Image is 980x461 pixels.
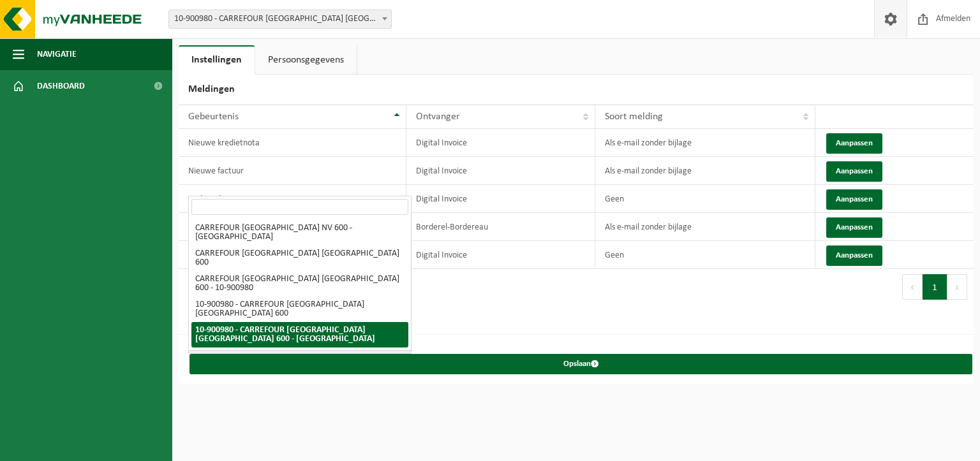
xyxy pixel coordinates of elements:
span: 10-900980 - CARREFOUR BELGIUM NV 600 - MONS [168,10,392,29]
td: Geen [595,185,816,213]
li: CARREFOUR [GEOGRAPHIC_DATA] NV 600 - [GEOGRAPHIC_DATA] [191,220,408,245]
button: Previous [902,274,923,300]
div: 1 tot 5 van 5 resultaten [185,275,275,298]
td: Nieuwe aankoopborderel [179,213,406,241]
td: Als e-mail zonder bijlage [595,213,816,241]
td: Borderel-Bordereau [406,213,595,241]
h2: Label aanpassen [179,305,974,335]
button: Aanpassen [826,189,882,210]
li: CARREFOUR [GEOGRAPHIC_DATA] [GEOGRAPHIC_DATA] 600 - 10-900980 [191,271,408,296]
td: Geen [595,241,816,269]
span: 10-900980 - CARREFOUR BELGIUM NV 600 - MONS [169,10,391,28]
button: Opslaan [189,354,972,374]
td: Nieuwe factuur [179,157,406,185]
button: Aanpassen [826,217,882,238]
td: Digital Invoice [406,129,595,157]
button: 1 [923,274,947,300]
td: Nieuwe weegbon [179,241,406,269]
td: Digital Invoice [406,157,595,185]
span: Soort melding [605,112,663,122]
li: CARREFOUR [GEOGRAPHIC_DATA] [GEOGRAPHIC_DATA] 600 [191,245,408,271]
span: Gebeurtenis [188,112,239,122]
span: Navigatie [37,38,77,70]
button: Aanpassen [826,245,882,266]
td: Digital Invoice [406,241,595,269]
td: Als e-mail zonder bijlage [595,157,816,185]
button: Next [947,274,967,300]
button: Aanpassen [826,161,882,182]
a: Instellingen [179,45,255,75]
td: Als e-mail zonder bijlage [595,129,816,157]
span: Dashboard [37,70,85,102]
td: Nieuwe kredietnota [179,129,406,157]
a: Persoonsgegevens [255,45,357,75]
td: Digital Invoice [406,185,595,213]
h2: Meldingen [179,75,974,105]
td: Andere documenten [179,185,406,213]
span: Ontvanger [416,112,460,122]
li: 10-900980 - CARREFOUR [GEOGRAPHIC_DATA] [GEOGRAPHIC_DATA] 600 - [GEOGRAPHIC_DATA] [191,322,408,348]
button: Aanpassen [826,133,882,154]
li: 10-900980 - CARREFOUR [GEOGRAPHIC_DATA] [GEOGRAPHIC_DATA] 600 [191,296,408,322]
